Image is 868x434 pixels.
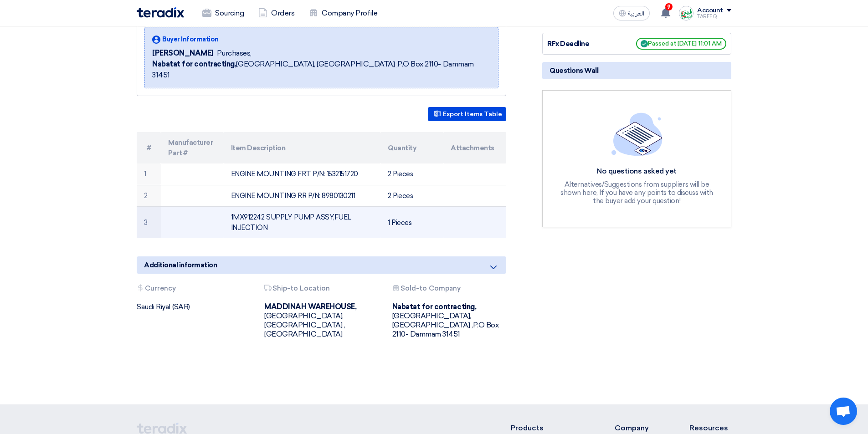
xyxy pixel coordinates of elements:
[628,10,644,17] span: العربية
[560,180,714,205] div: Alternatives/Suggestions from suppliers will be shown here, If you have any points to discuss wit...
[380,185,443,207] td: 2 Pieces
[560,167,714,176] div: No questions asked yet
[137,185,161,207] td: 2
[152,59,491,81] span: [GEOGRAPHIC_DATA], [GEOGRAPHIC_DATA] ,P.O Box 2110- Dammam 31451
[443,132,506,163] th: Attachments
[697,7,723,15] div: Account
[547,39,616,49] div: RFx Deadline
[224,132,381,163] th: Item Description
[217,48,252,59] span: Purchases,
[137,132,161,163] th: #
[392,285,503,294] div: Sold-to Company
[697,14,731,19] div: TAREEQ
[665,3,673,10] span: 9
[162,35,219,44] span: Buyer Information
[152,48,213,59] span: [PERSON_NAME]
[224,207,381,239] td: 1MX912242 SUPPLY PUMP ASSY,FUEL INJECTION
[392,302,476,311] b: Nabatat for contracting,
[679,6,693,20] img: Screenshot___1727703618088.png
[611,112,663,155] img: empty_state_list.svg
[264,302,378,339] div: [GEOGRAPHIC_DATA], [GEOGRAPHIC_DATA] ,[GEOGRAPHIC_DATA]
[251,3,302,23] a: Orders
[380,163,443,185] td: 2 Pieces
[137,302,251,311] div: Saudi Riyal (SAR)
[380,132,443,163] th: Quantity
[224,185,381,207] td: ENGINE MOUNTING RR P/N: 8980130211
[550,66,598,76] span: Questions Wall
[137,207,161,239] td: 3
[144,260,217,270] span: Additional information
[511,423,588,434] li: Products
[137,285,247,294] div: Currency
[137,163,161,185] td: 1
[428,107,506,121] button: Export Items Table
[195,3,251,23] a: Sourcing
[224,163,381,185] td: ENGINE MOUNTING FRT P/N: 1532151720
[615,423,662,434] li: Company
[380,207,443,239] td: 1 Pieces
[264,285,375,294] div: Ship-to Location
[161,132,224,163] th: Manufacturer Part #
[152,60,236,68] b: Nabatat for contracting,
[830,398,857,425] div: Open chat
[689,423,731,434] li: Resources
[613,6,650,20] button: العربية
[302,3,385,23] a: Company Profile
[636,38,726,50] span: Passed at [DATE] 11:01 AM
[392,302,506,339] div: [GEOGRAPHIC_DATA], [GEOGRAPHIC_DATA] ,P.O Box 2110- Dammam 31451
[264,302,356,311] b: MADDINAH WAREHOUSE,
[137,7,184,18] img: Teradix logo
